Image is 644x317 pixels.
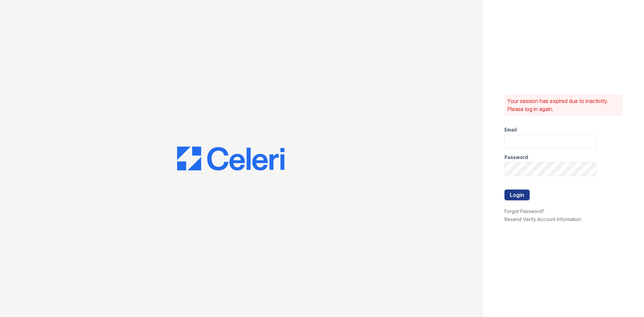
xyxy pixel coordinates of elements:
[504,190,530,200] button: Login
[504,216,581,222] a: Resend Verify Account Information
[504,154,528,161] label: Password
[507,97,620,113] p: Your session has expired due to inactivity. Please log in again.
[177,147,284,171] img: CE_Logo_Blue-a8612792a0a2168367f1c8372b55b34899dd931a85d93a1a3d3e32e68fde9ad4.png
[504,126,517,133] label: Email
[504,208,544,214] a: Forgot Password?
